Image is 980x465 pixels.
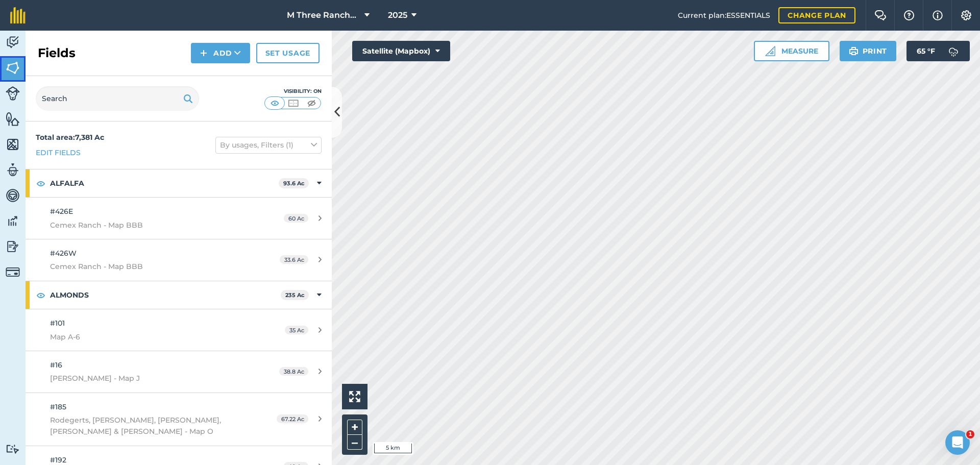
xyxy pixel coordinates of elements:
[287,9,360,21] span: M Three Ranches LLC
[903,10,915,20] img: A question mark icon
[6,35,20,50] img: svg+xml;base64,PD94bWwgdmVyc2lvbj0iMS4wIiBlbmNvZGluZz0idXRmLTgiPz4KPCEtLSBHZW5lcmF0b3I6IEFkb2JlIE...
[285,326,308,334] span: 35 Ac
[50,319,65,328] span: #101
[26,309,332,351] a: #101Map A-635 Ac
[26,393,332,446] a: #185Rodegerts, [PERSON_NAME], [PERSON_NAME], [PERSON_NAME] & [PERSON_NAME] - Map O67.22 Ac
[38,45,76,61] h2: Fields
[352,41,450,61] button: Satellite (Mapbox)
[50,455,66,464] span: #192
[26,198,332,239] a: #426ECemex Ranch - Map BBB60 Ac
[279,367,308,376] span: 38.8 Ac
[36,133,104,142] strong: Total area : 7,381 Ac
[50,402,66,411] span: #185
[50,360,62,370] span: #16
[6,137,20,152] img: svg+xml;base64,PHN2ZyB4bWxucz0iaHR0cDovL3d3dy53My5vcmcvMjAwMC9zdmciIHdpZHRoPSI1NiIgaGVpZ2h0PSI2MC...
[26,239,332,281] a: #426WCemex Ranch - Map BBB33.6 Ac
[849,45,859,57] img: svg+xml;base64,PHN2ZyB4bWxucz0iaHR0cDovL3d3dy53My5vcmcvMjAwMC9zdmciIHdpZHRoPSIxOSIgaGVpZ2h0PSIyNC...
[349,391,360,402] img: Four arrows, one pointing top left, one top right, one bottom right and the last bottom left
[50,281,281,309] strong: ALMONDS
[285,291,305,299] strong: 235 Ac
[50,261,242,272] span: Cemex Ranch - Map BBB
[50,219,242,231] span: Cemex Ranch - Map BBB
[874,10,887,20] img: Two speech bubbles overlapping with the left bubble in the forefront
[388,9,407,21] span: 2025
[26,281,332,309] div: ALMONDS235 Ac
[6,162,20,178] img: svg+xml;base64,PD94bWwgdmVyc2lvbj0iMS4wIiBlbmNvZGluZz0idXRmLTgiPz4KPCEtLSBHZW5lcmF0b3I6IEFkb2JlIE...
[200,47,207,59] img: svg+xml;base64,PHN2ZyB4bWxucz0iaHR0cDovL3d3dy53My5vcmcvMjAwMC9zdmciIHdpZHRoPSIxNCIgaGVpZ2h0PSIyNC...
[50,331,242,342] span: Map A-6
[6,60,20,76] img: svg+xml;base64,PHN2ZyB4bWxucz0iaHR0cDovL3d3dy53My5vcmcvMjAwMC9zdmciIHdpZHRoPSI1NiIgaGVpZ2h0PSI2MC...
[906,41,970,61] button: 65 °F
[215,137,322,153] button: By usages, Filters (1)
[6,111,20,127] img: svg+xml;base64,PHN2ZyB4bWxucz0iaHR0cDovL3d3dy53My5vcmcvMjAwMC9zdmciIHdpZHRoPSI1NiIgaGVpZ2h0PSI2MC...
[765,46,775,56] img: Ruler icon
[283,180,305,187] strong: 93.6 Ac
[50,207,73,216] span: #426E
[6,239,20,254] img: svg+xml;base64,PD94bWwgdmVyc2lvbj0iMS4wIiBlbmNvZGluZz0idXRmLTgiPz4KPCEtLSBHZW5lcmF0b3I6IEFkb2JlIE...
[10,7,26,23] img: fieldmargin Logo
[917,41,935,61] span: 65 ° F
[36,86,199,111] input: Search
[840,41,897,61] button: Print
[6,213,20,229] img: svg+xml;base64,PD94bWwgdmVyc2lvbj0iMS4wIiBlbmNvZGluZz0idXRmLTgiPz4KPCEtLSBHZW5lcmF0b3I6IEFkb2JlIE...
[347,435,362,450] button: –
[50,249,77,258] span: #426W
[26,351,332,393] a: #16[PERSON_NAME] - Map J38.8 Ac
[26,169,332,197] div: ALFALFA93.6 Ac
[50,414,242,437] span: Rodegerts, [PERSON_NAME], [PERSON_NAME], [PERSON_NAME] & [PERSON_NAME] - Map O
[50,373,242,384] span: [PERSON_NAME] - Map J
[256,43,320,63] a: Set usage
[36,177,45,189] img: svg+xml;base64,PHN2ZyB4bWxucz0iaHR0cDovL3d3dy53My5vcmcvMjAwMC9zdmciIHdpZHRoPSIxOCIgaGVpZ2h0PSIyNC...
[305,98,318,108] img: svg+xml;base64,PHN2ZyB4bWxucz0iaHR0cDovL3d3dy53My5vcmcvMjAwMC9zdmciIHdpZHRoPSI1MCIgaGVpZ2h0PSI0MC...
[280,255,308,264] span: 33.6 Ac
[6,444,20,454] img: svg+xml;base64,PD94bWwgdmVyc2lvbj0iMS4wIiBlbmNvZGluZz0idXRmLTgiPz4KPCEtLSBHZW5lcmF0b3I6IEFkb2JlIE...
[183,92,193,105] img: svg+xml;base64,PHN2ZyB4bWxucz0iaHR0cDovL3d3dy53My5vcmcvMjAwMC9zdmciIHdpZHRoPSIxOSIgaGVpZ2h0PSIyNC...
[678,10,770,21] span: Current plan : ESSENTIALS
[778,7,855,23] a: Change plan
[36,289,45,301] img: svg+xml;base64,PHN2ZyB4bWxucz0iaHR0cDovL3d3dy53My5vcmcvMjAwMC9zdmciIHdpZHRoPSIxOCIgaGVpZ2h0PSIyNC...
[264,87,322,95] div: Visibility: On
[6,188,20,203] img: svg+xml;base64,PD94bWwgdmVyc2lvbj0iMS4wIiBlbmNvZGluZz0idXRmLTgiPz4KPCEtLSBHZW5lcmF0b3I6IEFkb2JlIE...
[933,9,943,21] img: svg+xml;base64,PHN2ZyB4bWxucz0iaHR0cDovL3d3dy53My5vcmcvMjAwMC9zdmciIHdpZHRoPSIxNyIgaGVpZ2h0PSIxNy...
[945,430,970,455] iframe: Intercom live chat
[960,10,972,20] img: A cog icon
[277,414,308,423] span: 67.22 Ac
[754,41,829,61] button: Measure
[966,430,974,438] span: 1
[287,98,300,108] img: svg+xml;base64,PHN2ZyB4bWxucz0iaHR0cDovL3d3dy53My5vcmcvMjAwMC9zdmciIHdpZHRoPSI1MCIgaGVpZ2h0PSI0MC...
[36,147,81,158] a: Edit fields
[943,41,964,61] img: svg+xml;base64,PD94bWwgdmVyc2lvbj0iMS4wIiBlbmNvZGluZz0idXRmLTgiPz4KPCEtLSBHZW5lcmF0b3I6IEFkb2JlIE...
[268,98,281,108] img: svg+xml;base64,PHN2ZyB4bWxucz0iaHR0cDovL3d3dy53My5vcmcvMjAwMC9zdmciIHdpZHRoPSI1MCIgaGVpZ2h0PSI0MC...
[191,43,250,63] button: Add
[284,214,308,223] span: 60 Ac
[50,169,279,197] strong: ALFALFA
[347,420,362,435] button: +
[6,265,20,279] img: svg+xml;base64,PD94bWwgdmVyc2lvbj0iMS4wIiBlbmNvZGluZz0idXRmLTgiPz4KPCEtLSBHZW5lcmF0b3I6IEFkb2JlIE...
[6,86,20,101] img: svg+xml;base64,PD94bWwgdmVyc2lvbj0iMS4wIiBlbmNvZGluZz0idXRmLTgiPz4KPCEtLSBHZW5lcmF0b3I6IEFkb2JlIE...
